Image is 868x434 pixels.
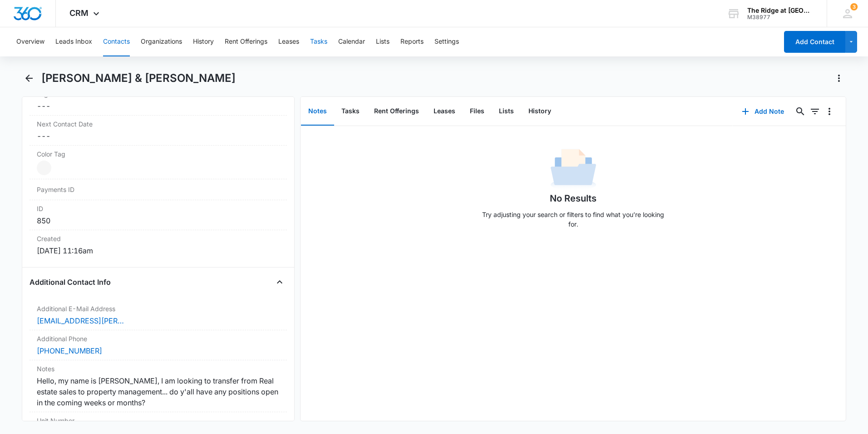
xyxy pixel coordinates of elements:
[832,71,846,86] button: Actions
[30,330,287,360] div: Additional Phone[PHONE_NUMBER]
[478,210,669,229] p: Try adjusting your search or filters to find what you’re looking for.
[37,334,280,343] label: Additional Phone
[747,7,814,14] div: account name
[141,27,182,56] button: Organizations
[550,192,597,205] h1: No Results
[103,27,130,56] button: Contacts
[850,3,858,10] span: 3
[37,304,280,313] label: Additional E-Mail Address
[463,97,492,126] button: Files
[37,245,280,256] dd: [DATE] 11:16am
[37,119,280,129] label: Next Contact Date
[37,204,280,213] dt: ID
[30,230,287,260] div: Created[DATE] 11:16am
[41,71,236,85] h1: [PERSON_NAME] & [PERSON_NAME]
[30,300,287,330] div: Additional E-Mail Address[EMAIL_ADDRESS][PERSON_NAME][DOMAIN_NAME]
[301,97,334,126] button: Notes
[426,97,463,126] button: Leases
[37,101,280,111] dd: ---
[37,215,280,226] dd: 850
[747,14,814,20] div: account id
[30,179,287,200] div: Payments ID
[793,104,808,119] button: Search...
[492,97,521,126] button: Lists
[310,27,327,56] button: Tasks
[338,27,365,56] button: Calendar
[37,234,280,243] dt: Created
[521,97,558,126] button: History
[37,315,128,326] a: [EMAIL_ADDRESS][PERSON_NAME][DOMAIN_NAME]
[55,27,92,56] button: Leads Inbox
[551,146,596,192] img: No Data
[30,200,287,230] div: ID850
[22,71,36,86] button: Back
[37,364,280,373] label: Notes
[37,131,280,141] dd: ---
[367,97,426,126] button: Rent Offerings
[37,149,280,159] label: Color Tag
[69,8,89,18] span: CRM
[30,360,287,412] div: NotesHello, my name is [PERSON_NAME], I am looking to transfer from Real estate sales to property...
[37,375,280,408] div: Hello, my name is [PERSON_NAME], I am looking to transfer from Real estate sales to property mana...
[434,27,459,56] button: Settings
[37,416,280,425] label: Unit Number
[37,345,102,356] a: [PHONE_NUMBER]
[733,101,793,122] button: Add Note
[376,27,390,56] button: Lists
[784,31,845,53] button: Add Contact
[30,116,287,146] div: Next Contact Date---
[16,27,44,56] button: Overview
[37,185,98,194] dt: Payments ID
[808,104,822,119] button: Filters
[225,27,267,56] button: Rent Offerings
[400,27,424,56] button: Reports
[193,27,214,56] button: History
[334,97,367,126] button: Tasks
[30,277,111,288] h4: Additional Contact Info
[278,27,299,56] button: Leases
[822,104,837,119] button: Overflow Menu
[850,3,858,10] div: notifications count
[30,86,287,116] div: Tags---
[272,275,287,289] button: Close
[30,146,287,179] div: Color Tag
